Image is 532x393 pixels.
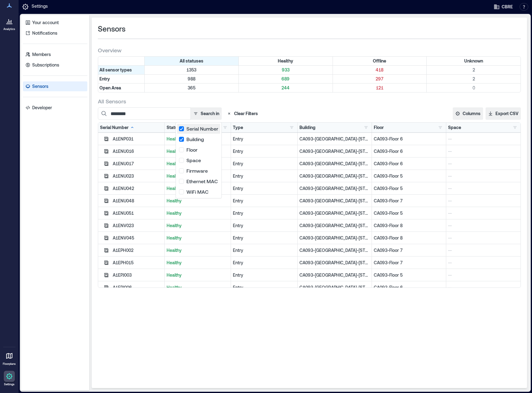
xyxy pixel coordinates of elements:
div: A1ENU042 [113,185,163,192]
div: A1ENU051 [113,210,163,216]
p: Floorplans [3,362,16,366]
div: Filter by Type: Entry & Status: Offline [333,75,427,83]
p: CA093-Floor 5 [374,210,444,216]
div: A1ENU016 [113,148,163,154]
button: Clear Filters [224,107,260,120]
p: CA093-[GEOGRAPHIC_DATA]-[STREET_ADDRESS][GEOGRAPHIC_DATA]-[STREET_ADDRESS]... [299,222,370,229]
div: A1EPJ003 [113,272,163,278]
p: Healthy [167,284,229,291]
a: Notifications [23,28,87,38]
button: CBRE [492,2,515,12]
p: Subscriptions [32,62,59,68]
p: Settings [32,3,48,11]
p: -- [448,222,519,229]
div: Entry [233,161,295,167]
p: 1353 [146,67,237,73]
p: 2 [428,76,519,82]
p: CA093-Floor 5 [374,272,444,278]
a: Members [23,50,87,59]
div: Entry [233,260,295,266]
p: Healthy [167,161,229,167]
p: Healthy [167,173,229,179]
p: -- [448,185,519,192]
p: CA093-[GEOGRAPHIC_DATA]-[STREET_ADDRESS][GEOGRAPHIC_DATA]-[STREET_ADDRESS]... [299,272,370,278]
p: 297 [334,76,425,82]
a: Settings [2,369,17,388]
p: CA093-Floor 6 [374,284,444,291]
p: CA093-[GEOGRAPHIC_DATA]-[STREET_ADDRESS][GEOGRAPHIC_DATA]-[STREET_ADDRESS]... [299,185,370,192]
p: 933 [240,67,331,73]
p: Healthy [167,210,229,216]
p: 121 [334,85,425,91]
a: Your account [23,18,87,28]
div: A1ENP031 [113,136,163,142]
p: Healthy [167,185,229,192]
div: Entry [233,185,295,192]
p: CA093-[GEOGRAPHIC_DATA]-[STREET_ADDRESS][GEOGRAPHIC_DATA]-[STREET_ADDRESS]... [299,210,370,216]
a: Developer [23,103,87,113]
p: CA093-[GEOGRAPHIC_DATA]-[STREET_ADDRESS][GEOGRAPHIC_DATA]-[STREET_ADDRESS]... [299,198,370,204]
p: CA093-Floor 6 [374,148,444,154]
div: A1ENV045 [113,235,163,241]
p: Developer [32,105,52,111]
p: Sensors [32,83,48,89]
div: Filter by Status: Healthy [239,57,333,65]
p: -- [448,260,519,266]
span: CBRE [502,4,513,10]
span: Sensors [98,24,125,34]
p: CA093-[GEOGRAPHIC_DATA]-[STREET_ADDRESS][GEOGRAPHIC_DATA]-[STREET_ADDRESS]... [299,148,370,154]
p: Members [32,51,51,58]
div: A1ENV023 [113,222,163,229]
p: -- [448,210,519,216]
div: Filter by Type: Open Area & Status: Offline [333,84,427,92]
p: CA093-Floor 8 [374,235,444,241]
p: CA093-Floor 5 [374,173,444,179]
p: CA093-[GEOGRAPHIC_DATA]-[STREET_ADDRESS][GEOGRAPHIC_DATA]-[STREET_ADDRESS]... [299,247,370,253]
p: -- [448,235,519,241]
p: 0 [428,85,519,91]
p: 244 [240,85,331,91]
div: Filter by Status: Unknown [427,57,521,65]
div: Entry [233,210,295,216]
span: Overview [98,46,121,54]
p: Healthy [167,148,229,154]
p: Your account [32,19,59,26]
a: Analytics [2,14,17,33]
div: Entry [233,247,295,253]
div: Filter by Type: Open Area & Status: Healthy [239,84,333,92]
div: Status [167,124,180,131]
div: All sensor types [98,66,145,74]
div: Entry [233,284,295,291]
div: A1EPH002 [113,247,163,253]
p: Healthy [167,247,229,253]
p: -- [448,198,519,204]
button: Search in [190,107,222,120]
p: 988 [146,76,237,82]
div: Entry [233,222,295,229]
p: CA093-[GEOGRAPHIC_DATA]-[STREET_ADDRESS][GEOGRAPHIC_DATA]-[STREET_ADDRESS]... [299,260,370,266]
p: -- [448,272,519,278]
a: Subscriptions [23,60,87,70]
button: Export CSV [486,107,521,120]
div: Filter by Status: Offline [333,57,427,65]
div: A1EPH015 [113,260,163,266]
div: Entry [233,173,295,179]
p: -- [448,247,519,253]
p: Settings [4,382,15,386]
div: Filter by Type: Entry & Status: Healthy [239,75,333,83]
p: Healthy [167,136,229,142]
div: Filter by Type: Entry & Status: Unknown [427,75,521,83]
div: A1EPJ006 [113,284,163,291]
div: A1ENU048 [113,198,163,204]
div: Floor [374,124,384,131]
p: -- [448,173,519,179]
div: Type [233,124,243,131]
p: Healthy [167,272,229,278]
p: CA093-[GEOGRAPHIC_DATA]-[STREET_ADDRESS][GEOGRAPHIC_DATA]-[STREET_ADDRESS]... [299,235,370,241]
div: A1ENU023 [113,173,163,179]
p: CA093-[GEOGRAPHIC_DATA]-[STREET_ADDRESS][GEOGRAPHIC_DATA]-[STREET_ADDRESS]... [299,161,370,167]
div: Serial Number [100,124,135,131]
p: 689 [240,76,331,82]
div: Entry [233,272,295,278]
div: Entry [233,235,295,241]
